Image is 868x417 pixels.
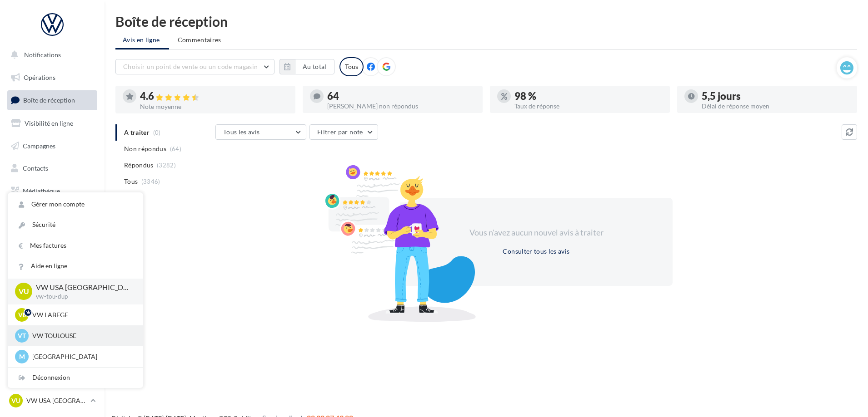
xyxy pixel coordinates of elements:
[124,144,166,153] span: Non répondus
[5,68,99,87] a: Opérations
[124,177,138,186] span: Tous
[170,145,181,152] span: (64)
[5,226,99,253] a: PLV et print personnalisable
[279,59,334,74] button: Au total
[141,178,160,185] span: (3346)
[32,352,132,361] p: [GEOGRAPHIC_DATA]
[327,103,475,109] div: [PERSON_NAME] non répondus
[11,396,20,405] span: VU
[309,124,378,140] button: Filtrer par note
[5,182,99,201] a: Médiathèque
[24,51,61,59] span: Notifications
[514,103,663,109] div: Taux de réponse
[115,15,857,28] div: Boîte de réception
[215,124,306,140] button: Tous les avis
[18,331,26,340] span: VT
[23,187,60,195] span: Médiathèque
[23,96,75,104] span: Boîte de réception
[19,286,29,297] span: VU
[32,310,132,319] p: VW LABEGE
[7,392,97,409] a: VU VW USA [GEOGRAPHIC_DATA]
[8,194,143,215] a: Gérer mon compte
[8,368,143,388] div: Déconnexion
[123,63,258,70] span: Choisir un point de vente ou un code magasin
[327,91,475,101] div: 64
[25,119,73,127] span: Visibilité en ligne
[36,282,129,293] p: VW USA [GEOGRAPHIC_DATA]
[124,161,154,170] span: Répondus
[5,137,99,156] a: Campagnes
[458,227,614,239] div: Vous n'avez aucun nouvel avis à traiter
[8,215,143,235] a: Sécurité
[19,352,25,361] span: M
[23,164,48,172] span: Contacts
[223,128,260,136] span: Tous les avis
[5,90,99,110] a: Boîte de réception
[5,114,99,133] a: Visibilité en ligne
[115,59,274,74] button: Choisir un point de vente ou un code magasin
[140,91,288,102] div: 4.6
[5,257,99,284] a: Campagnes DataOnDemand
[5,45,95,64] button: Notifications
[702,103,850,109] div: Délai de réponse moyen
[8,235,143,256] a: Mes factures
[178,35,221,44] span: Commentaires
[36,293,129,301] p: vw-tou-dup
[295,59,334,74] button: Au total
[5,204,99,223] a: Calendrier
[32,331,132,340] p: VW TOULOUSE
[499,246,573,257] button: Consulter tous les avis
[26,396,87,405] p: VW USA [GEOGRAPHIC_DATA]
[514,91,663,101] div: 98 %
[157,162,176,169] span: (3282)
[24,74,55,81] span: Opérations
[23,142,55,149] span: Campagnes
[140,103,288,110] div: Note moyenne
[5,159,99,178] a: Contacts
[18,310,26,319] span: VL
[702,91,850,101] div: 5,5 jours
[339,57,364,76] div: Tous
[8,256,143,276] a: Aide en ligne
